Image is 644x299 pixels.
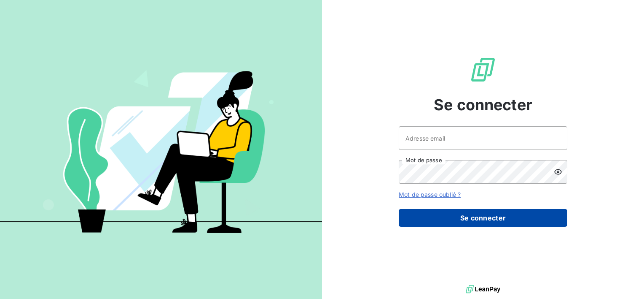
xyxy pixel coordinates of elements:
[434,93,532,116] span: Se connecter
[399,209,567,227] button: Se connecter
[466,283,500,296] img: logo
[399,126,567,150] input: placeholder
[399,191,461,198] a: Mot de passe oublié ?
[470,56,496,83] img: Logo LeanPay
